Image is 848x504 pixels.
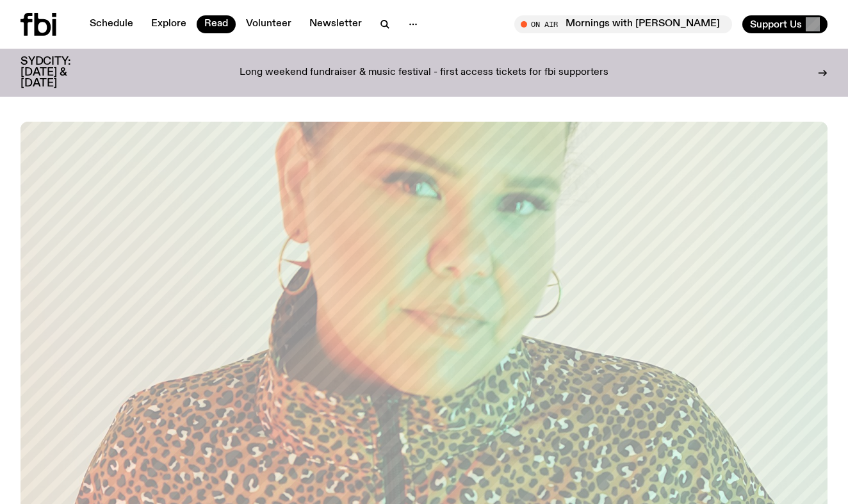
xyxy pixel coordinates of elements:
[514,15,732,33] button: On AirMornings with [PERSON_NAME] / Springing into some great music haha do u see what i did ther...
[238,15,299,33] a: Volunteer
[302,15,370,33] a: Newsletter
[240,67,608,79] p: Long weekend fundraiser & music festival - first access tickets for fbi supporters
[20,56,102,89] h3: SYDCITY: [DATE] & [DATE]
[143,15,194,33] a: Explore
[750,19,802,30] span: Support Us
[742,15,828,33] button: Support Us
[197,15,236,33] a: Read
[82,15,141,33] a: Schedule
